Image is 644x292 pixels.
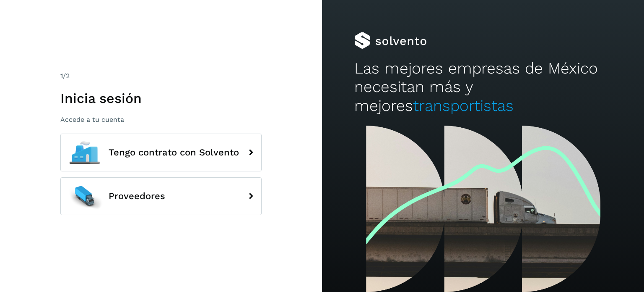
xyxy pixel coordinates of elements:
[60,90,262,106] h1: Inicia sesión
[60,134,262,171] button: Tengo contrato con Solvento
[60,71,262,81] div: /2
[109,191,165,201] span: Proveedores
[413,97,514,115] span: transportistas
[60,72,63,80] span: 1
[109,147,239,158] span: Tengo contrato con Solvento
[60,177,262,215] button: Proveedores
[354,59,612,115] h2: Las mejores empresas de México necesitan más y mejores
[60,116,262,124] p: Accede a tu cuenta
